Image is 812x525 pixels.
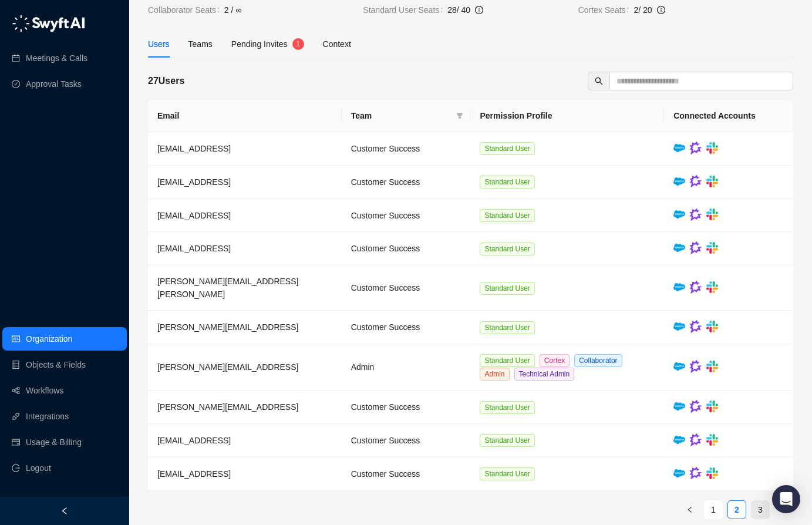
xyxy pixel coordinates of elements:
[480,354,534,367] span: Standard User
[26,405,69,428] a: Integrations
[686,506,693,513] span: left
[26,72,82,96] a: Approval Tasks
[480,243,534,255] span: Standard User
[480,321,534,334] span: Standard User
[148,74,184,88] h5: 27 Users
[690,175,702,188] img: gong-Dwh8HbPa.png
[342,199,471,233] td: Customer Success
[774,500,793,519] button: right
[12,464,20,472] span: logout
[157,469,231,479] span: [EMAIL_ADDRESS]
[148,4,224,16] span: Collaborator Seats
[157,322,298,332] span: [PERSON_NAME][EMAIL_ADDRESS]
[706,281,718,293] img: slack-Cn3INd-T.png
[727,500,746,519] li: 2
[157,244,231,253] span: [EMAIL_ADDRESS]
[26,456,51,480] span: Logout
[706,434,718,446] img: slack-Cn3INd-T.png
[447,5,470,15] span: 28 / 40
[157,402,298,412] span: [PERSON_NAME][EMAIL_ADDRESS]
[342,132,471,166] td: Customer Success
[706,401,718,412] img: slack-Cn3INd-T.png
[774,500,793,519] li: Next Page
[148,38,170,51] div: Users
[342,457,471,491] td: Customer Success
[26,353,86,376] a: Objects & Fields
[706,208,718,220] img: slack-Cn3INd-T.png
[634,5,652,15] span: 2 / 20
[454,107,466,124] span: filter
[342,166,471,199] td: Customer Success
[673,322,685,331] img: salesforce-ChMvK6Xa.png
[157,277,298,299] span: [PERSON_NAME][EMAIL_ADDRESS][PERSON_NAME]
[12,15,85,32] img: logo-05li4sbe.png
[728,501,746,519] a: 2
[680,500,699,519] li: Previous Page
[706,321,718,332] img: slack-Cn3INd-T.png
[690,360,702,373] img: gong-Dwh8HbPa.png
[574,354,622,367] span: Collaborator
[26,327,72,351] a: Organization
[480,434,534,447] span: Standard User
[706,361,718,372] img: slack-Cn3INd-T.png
[706,467,718,479] img: slack-Cn3INd-T.png
[148,100,342,132] th: Email
[690,400,702,413] img: gong-Dwh8HbPa.png
[680,500,699,519] button: left
[26,46,87,70] a: Meetings & Calls
[480,401,534,414] span: Standard User
[480,467,534,480] span: Standard User
[475,6,483,14] span: info-circle
[231,39,288,49] span: Pending Invites
[470,100,664,132] th: Permission Profile
[540,354,570,367] span: Cortex
[673,402,685,410] img: salesforce-ChMvK6Xa.png
[26,430,82,454] a: Usage & Billing
[351,109,452,122] span: Team
[157,362,298,372] span: [PERSON_NAME][EMAIL_ADDRESS]
[292,38,304,50] sup: 1
[752,501,769,519] a: 3
[480,282,534,295] span: Standard User
[595,77,603,85] span: search
[342,344,471,391] td: Admin
[690,142,702,154] img: gong-Dwh8HbPa.png
[188,38,213,51] div: Teams
[224,4,241,16] span: 2 / ∞
[456,112,463,119] span: filter
[157,144,231,153] span: [EMAIL_ADDRESS]
[673,436,685,444] img: salesforce-ChMvK6Xa.png
[690,467,702,480] img: gong-Dwh8HbPa.png
[342,232,471,265] td: Customer Success
[157,177,231,187] span: [EMAIL_ADDRESS]
[673,469,685,477] img: salesforce-ChMvK6Xa.png
[772,485,800,513] div: Open Intercom Messenger
[157,436,231,445] span: [EMAIL_ADDRESS]
[60,507,69,515] span: left
[664,100,793,132] th: Connected Accounts
[26,379,63,402] a: Workflows
[673,283,685,291] img: salesforce-ChMvK6Xa.png
[673,177,685,186] img: salesforce-ChMvK6Xa.png
[296,40,300,48] span: 1
[480,209,534,222] span: Standard User
[323,38,351,51] div: Context
[673,244,685,252] img: salesforce-ChMvK6Xa.png
[690,320,702,333] img: gong-Dwh8HbPa.png
[690,433,702,446] img: gong-Dwh8HbPa.png
[342,265,471,311] td: Customer Success
[480,176,534,189] span: Standard User
[342,391,471,424] td: Customer Success
[706,242,718,254] img: slack-Cn3INd-T.png
[480,368,509,381] span: Admin
[514,368,575,381] span: Technical Admin
[673,362,685,371] img: salesforce-ChMvK6Xa.png
[342,311,471,344] td: Customer Success
[690,281,702,294] img: gong-Dwh8HbPa.png
[706,142,718,154] img: slack-Cn3INd-T.png
[704,500,723,519] li: 1
[690,241,702,254] img: gong-Dwh8HbPa.png
[705,501,722,519] a: 1
[673,144,685,152] img: salesforce-ChMvK6Xa.png
[706,176,718,187] img: slack-Cn3INd-T.png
